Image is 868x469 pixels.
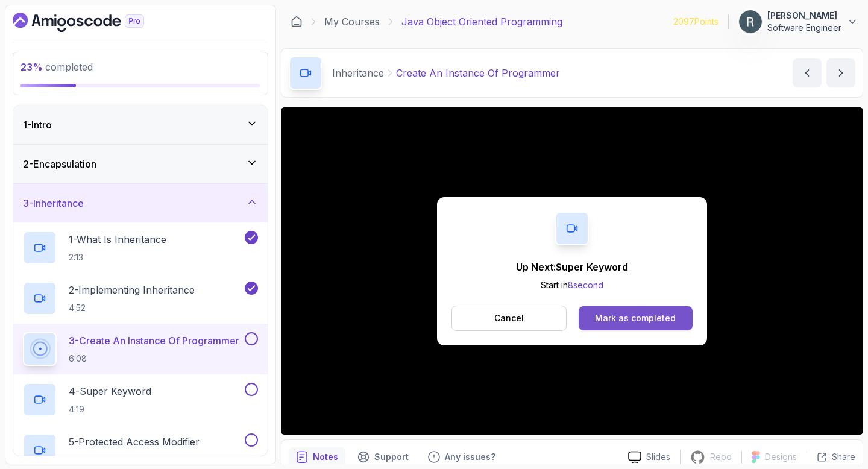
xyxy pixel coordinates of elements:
[807,451,855,463] button: Share
[23,332,258,366] button: 3-Create An Instance Of Programmer6:08
[832,451,855,463] p: Share
[23,282,258,315] button: 2-Implementing Inheritance4:52
[765,451,797,463] p: Designs
[69,403,151,415] p: 4:19
[13,105,268,144] button: 1-Intro
[23,118,52,132] h3: 1 - Intro
[396,66,560,80] p: Create An Instance Of Programmer
[289,447,345,467] button: notes button
[69,302,195,314] p: 4:52
[710,451,732,463] p: Repo
[374,451,409,463] p: Support
[13,13,172,32] a: Dashboard
[20,61,93,73] span: completed
[69,283,195,297] p: 2 - Implementing Inheritance
[23,383,258,417] button: 4-Super Keyword4:19
[13,184,268,222] button: 3-Inheritance
[23,433,258,467] button: 5-Protected Access Modifier2:43
[324,14,380,29] a: My Courses
[767,22,841,34] p: Software Engineer
[516,260,628,274] p: Up Next: Super Keyword
[23,196,84,210] h3: 3 - Inheritance
[69,384,151,398] p: 4 - Super Keyword
[618,451,680,464] a: Slides
[69,454,200,466] p: 2:43
[332,66,384,80] p: Inheritance
[13,145,268,183] button: 2-Encapsulation
[69,232,166,247] p: 1 - What Is Inheritance
[793,58,822,87] button: previous content
[738,10,858,34] button: user profile image[PERSON_NAME]Software Engineer
[494,312,524,324] p: Cancel
[739,10,762,33] img: user profile image
[401,14,562,29] p: Java Object Oriented Programming
[69,251,166,263] p: 2:13
[516,279,628,291] p: Start in
[445,451,495,463] p: Any issues?
[20,61,43,73] span: 23 %
[767,10,841,22] p: [PERSON_NAME]
[421,447,503,467] button: Feedback button
[313,451,338,463] p: Notes
[673,16,719,28] p: 2097 Points
[23,231,258,265] button: 1-What Is Inheritance2:13
[350,447,416,467] button: Support button
[595,312,676,324] div: Mark as completed
[451,306,567,331] button: Cancel
[23,157,96,171] h3: 2 - Encapsulation
[281,107,863,435] iframe: 3 - Create an instance of Programmer
[646,451,670,463] p: Slides
[826,58,855,87] button: next content
[69,333,239,348] p: 3 - Create An Instance Of Programmer
[579,306,693,330] button: Mark as completed
[291,16,303,28] a: Dashboard
[69,435,200,449] p: 5 - Protected Access Modifier
[568,280,603,290] span: 8 second
[69,353,239,365] p: 6:08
